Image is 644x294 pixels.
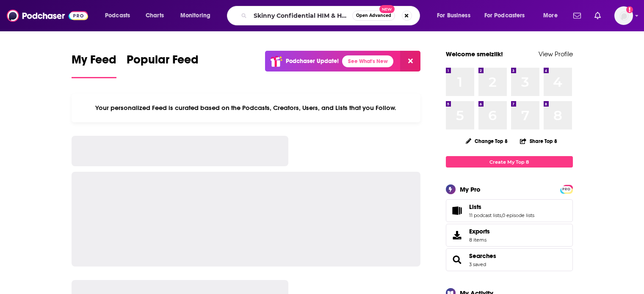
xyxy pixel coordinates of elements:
[469,252,496,260] a: Searches
[460,185,481,193] div: My Pro
[539,50,573,58] a: View Profile
[446,156,573,168] a: Create My Top 8
[479,9,537,22] button: open menu
[469,203,534,211] a: Lists
[469,203,481,211] span: Lists
[591,8,604,23] a: Show notifications dropdown
[356,14,391,18] span: Open Advanced
[446,248,573,271] span: Searches
[140,9,169,22] a: Charts
[180,10,210,22] span: Monitoring
[561,186,572,192] a: PRO
[286,58,339,65] p: Podchaser Update!
[484,10,525,22] span: For Podcasters
[614,6,633,25] span: Logged in as smeizlik
[437,10,470,22] span: For Business
[379,5,395,13] span: New
[352,11,395,21] button: Open AdvancedNew
[461,136,513,146] button: Change Top 8
[449,254,466,266] a: Searches
[449,229,466,241] span: Exports
[469,228,490,235] span: Exports
[72,52,116,78] a: My Feed
[446,50,503,58] a: Welcome smeizlik!
[431,9,481,22] button: open menu
[72,52,116,72] span: My Feed
[7,8,88,24] img: Podchaser - Follow, Share and Rate Podcasts
[127,52,199,78] a: Popular Feed
[561,186,572,192] span: PRO
[543,10,558,22] span: More
[105,10,130,22] span: Podcasts
[469,261,486,267] a: 3 saved
[174,9,221,22] button: open menu
[342,55,393,67] a: See What's New
[449,205,466,217] a: Lists
[72,93,421,122] div: Your personalized Feed is curated based on the Podcasts, Creators, Users, and Lists that you Follow.
[614,6,633,25] button: Show profile menu
[537,9,568,22] button: open menu
[502,212,534,218] a: 0 episode lists
[614,6,633,25] img: User Profile
[446,199,573,222] span: Lists
[626,6,633,13] svg: Add a profile image
[469,237,490,243] span: 8 items
[235,6,428,25] div: Search podcasts, credits, & more...
[469,212,501,218] a: 11 podcast lists
[99,9,141,22] button: open menu
[146,10,164,22] span: Charts
[250,9,352,22] input: Search podcasts, credits, & more...
[446,224,573,247] a: Exports
[501,212,502,218] span: ,
[570,8,584,23] a: Show notifications dropdown
[520,133,558,149] button: Share Top 8
[127,52,199,72] span: Popular Feed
